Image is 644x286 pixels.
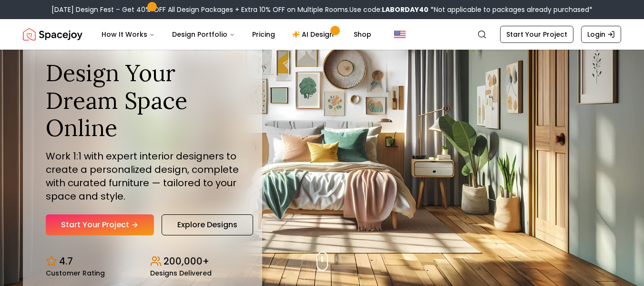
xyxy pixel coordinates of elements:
[51,5,593,14] div: [DATE] Design Fest – Get 40% OFF All Design Packages + Extra 10% OFF on Multiple Rooms.
[46,214,154,235] a: Start Your Project
[46,247,239,276] div: Design stats
[164,254,209,268] p: 200,000+
[59,254,73,268] p: 4.7
[429,5,593,14] span: *Not applicable to packages already purchased*
[46,149,239,203] p: Work 1:1 with expert interior designers to create a personalized design, complete with curated fu...
[245,25,283,44] a: Pricing
[23,19,621,50] nav: Global
[346,25,379,44] a: Shop
[162,214,253,235] a: Explore Designs
[285,25,344,44] a: AI Design
[94,25,163,44] button: How It Works
[23,25,82,44] a: Spacejoy
[394,29,406,40] img: United States
[382,5,429,14] b: LABORDAY40
[500,26,573,43] a: Start Your Project
[94,25,379,44] nav: Main
[23,25,82,44] img: Spacejoy Logo
[46,59,239,142] h1: Design Your Dream Space Online
[349,5,429,14] span: Use code:
[164,25,243,44] button: Design Portfolio
[46,270,105,276] small: Customer Rating
[581,26,621,43] a: Login
[150,270,212,276] small: Designs Delivered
